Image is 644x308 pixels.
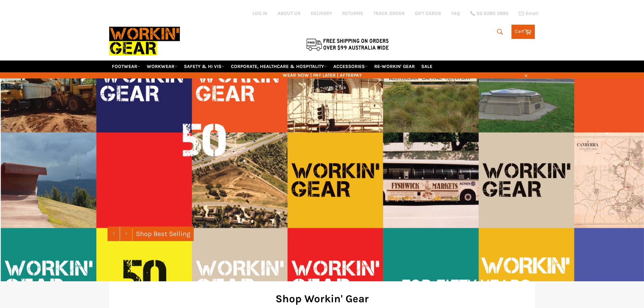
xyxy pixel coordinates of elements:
[415,10,441,17] a: GIFT CARDS
[470,11,508,16] a: 02 6280 5885
[311,10,332,17] a: DELIVERY
[253,10,267,16] a: Log in
[119,291,525,306] h2: Shop Workin' Gear
[372,61,418,72] a: RE-WORKIN' GEAR
[419,61,435,72] a: SALE
[109,22,180,60] img: Workin Gear leaders in Workwear, Safety Boots, PPE, Uniforms. Australia's No.1 in Workwear
[511,25,535,39] a: Cart
[109,72,535,78] span: WEAR NOW | PAY LATER | AFTERPAY
[526,11,539,16] span: Email
[305,37,390,51] img: Flat $9.95 shipping Australia wide
[278,10,301,17] a: ABOUT US
[342,10,363,17] a: RETURNS
[144,61,180,72] a: WORKWEAR
[181,61,227,72] a: SAFETY & HI VIS
[451,10,460,17] a: FAQ
[109,61,143,72] a: FOOTWEAR
[228,61,330,72] a: CORPORATE, HEALTHCARE & HOSPITALITY
[477,11,508,16] span: 02 6280 5885
[331,61,371,72] a: ACCESSORIES
[519,11,539,16] a: Email
[373,10,405,17] a: TRACK ORDER
[133,227,194,241] a: Shop Best Selling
